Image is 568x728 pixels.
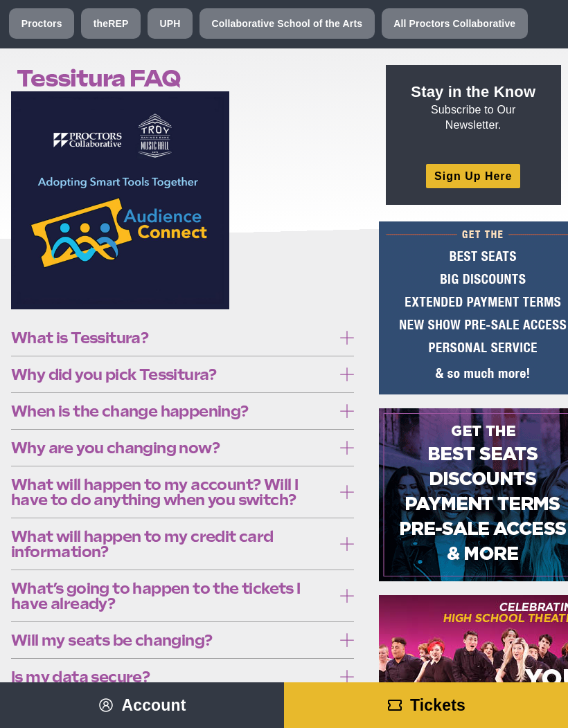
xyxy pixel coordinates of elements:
span: Will my seats be changing? [11,633,332,648]
span: Is my data secure? [11,669,332,684]
a: theREP [81,8,141,39]
strong: Stay in the Know [411,83,535,100]
span: Tickets [410,696,465,714]
a: Sign Up Here [426,164,520,188]
span: What will happen to my account? Will I have to do anything when you switch? [11,477,332,507]
a: UPH [148,8,193,39]
h1: Tessitura FAQ [17,65,354,91]
a: All Proctors Collaborative [382,8,528,39]
a: Collaborative School of the Arts [199,8,375,39]
span: Why did you pick Tessitura? [11,367,332,382]
a: Proctors [9,8,74,39]
span: Why are you changing now? [11,440,332,455]
p: Subscribe to Our Newsletter. [402,82,544,134]
span: What is Tessitura? [11,330,332,345]
span: What’s going to happen to the tickets I have already? [11,581,332,611]
span: When is the change happening? [11,403,332,419]
span: Account [121,696,186,714]
span: What will happen to my credit card information? [11,529,332,559]
a: Tickets [284,682,568,728]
